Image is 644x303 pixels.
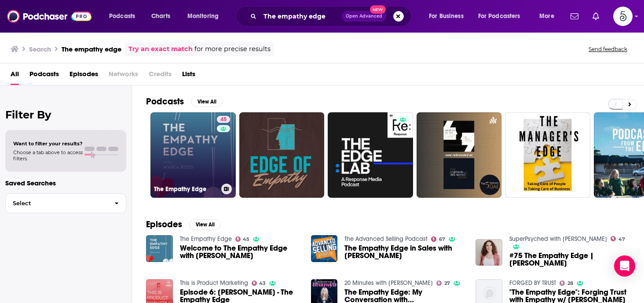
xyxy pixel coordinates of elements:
button: open menu [533,9,565,23]
a: Show notifications dropdown [589,9,603,24]
button: Open AdvancedNew [342,11,386,22]
a: 28 [560,281,573,286]
span: Welcome to The Empathy Edge with [PERSON_NAME] [180,244,300,259]
img: User Profile [613,7,633,26]
a: The Advanced Selling Podcast [344,235,428,243]
span: For Business [429,10,464,22]
span: Monitoring [187,10,219,22]
button: open menu [103,9,146,23]
span: 43 [259,281,266,285]
button: Send feedback [586,45,630,53]
div: Search podcasts, credits, & more... [244,6,420,26]
a: 43 [252,281,266,286]
span: Open Advanced [346,14,382,18]
span: Logged in as Spiral5-G2 [613,7,633,26]
a: Welcome to The Empathy Edge with Maria Ross [180,244,300,259]
button: Show profile menu [613,7,633,26]
button: open menu [423,9,475,23]
p: Saved Searches [5,179,126,187]
a: 67 [431,236,445,242]
a: 45 [217,116,230,123]
span: New [370,5,386,14]
a: Try an exact match [128,44,193,54]
span: Networks [109,67,138,85]
img: Welcome to The Empathy Edge with Maria Ross [146,235,173,262]
span: Choose a tab above to access filters. [13,149,83,162]
a: Podcasts [29,67,59,85]
span: Select [6,200,107,206]
img: The Empathy Edge in Sales with Liesel Mertes [311,235,338,262]
h2: Podcasts [146,96,184,107]
span: 28 [567,281,573,285]
span: 27 [444,281,450,285]
a: 20 Minutes with Bronwyn [344,279,433,287]
h2: Filter By [5,108,126,121]
a: #75 The Empathy Edge | Maria Ross [509,252,630,267]
a: The Empathy Edge [180,235,232,243]
input: Search podcasts, credits, & more... [260,9,342,23]
h3: The empathy edge [62,45,121,53]
h3: The Empathy Edge [154,185,218,193]
span: Want to filter your results? [13,140,83,147]
span: 45 [220,115,227,124]
div: Open Intercom Messenger [614,255,635,277]
button: open menu [472,9,533,23]
a: All [11,67,19,85]
h2: Episodes [146,219,182,230]
h3: Search [29,45,51,53]
span: More [539,10,554,22]
a: Show notifications dropdown [567,9,582,24]
img: #75 The Empathy Edge | Maria Ross [476,239,502,266]
a: Lists [182,67,195,85]
a: This is Product Marketing [180,279,248,287]
a: Episodes [70,67,98,85]
span: Podcasts [109,10,135,22]
a: 45 [235,236,250,242]
a: 47 [611,236,625,241]
span: For Podcasters [478,10,520,22]
a: FORGED BY TRUST [509,279,556,287]
a: SuperPsyched with Dr. Adam Dorsay [509,235,607,243]
span: Credits [149,67,172,85]
span: #75 The Empathy Edge | [PERSON_NAME] [509,252,630,267]
span: 47 [618,237,625,241]
a: 45The Empathy Edge [150,112,236,198]
a: EpisodesView All [146,219,221,230]
span: 45 [243,237,249,241]
img: Podchaser - Follow, Share and Rate Podcasts [7,8,91,25]
button: View All [191,96,223,107]
button: open menu [181,9,230,23]
button: Select [5,193,126,213]
a: Charts [146,9,176,23]
a: 27 [436,281,450,286]
button: View All [189,219,221,230]
span: for more precise results [194,44,271,54]
span: The Empathy Edge in Sales with [PERSON_NAME] [344,244,465,259]
a: The Empathy Edge in Sales with Liesel Mertes [344,244,465,259]
a: PodcastsView All [146,96,223,107]
span: Charts [151,10,170,22]
span: 67 [439,237,445,241]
